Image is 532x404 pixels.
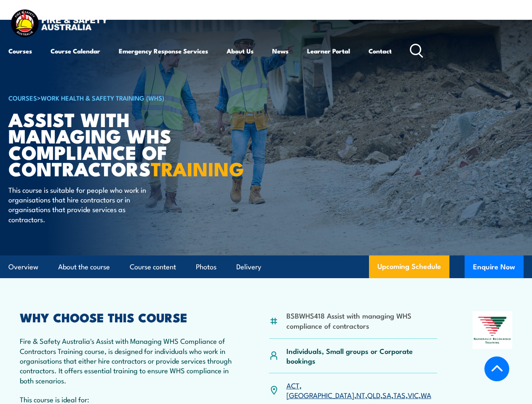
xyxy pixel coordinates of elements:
strong: TRAINING [151,154,244,183]
a: Upcoming Schedule [369,255,449,278]
a: News [272,41,289,61]
p: Fire & Safety Australia's Assist with Managing WHS Compliance of Contractors Training course, is ... [20,336,233,385]
a: [GEOGRAPHIC_DATA] [286,390,354,400]
a: Delivery [236,256,261,278]
li: BSBWHS418 Assist with managing WHS compliance of contractors [286,311,437,330]
p: , , , , , , , [286,380,437,400]
a: Courses [8,41,32,61]
a: NT [356,390,365,400]
a: COURSES [8,93,37,102]
a: QLD [367,390,380,400]
p: This course is ideal for: [20,394,233,404]
a: WA [421,390,431,400]
a: SA [382,390,391,400]
p: This course is suitable for people who work in organisations that hire contractors or in organisa... [8,185,162,224]
h1: Assist with Managing WHS Compliance of Contractors [8,111,217,177]
button: Enquire Now [465,255,524,278]
a: Emergency Response Services [119,41,208,61]
a: Course Calendar [51,41,100,61]
img: Nationally Recognised Training logo. [473,311,512,349]
a: Course content [130,256,176,278]
a: Photos [196,256,217,278]
a: ACT [286,380,299,390]
a: Work Health & Safety Training (WHS) [41,93,164,102]
a: Learner Portal [307,41,350,61]
h6: > [8,93,217,103]
a: VIC [408,390,419,400]
a: TAS [393,390,406,400]
h2: WHY CHOOSE THIS COURSE [20,311,233,322]
a: Overview [8,256,38,278]
a: About Us [227,41,254,61]
p: Individuals, Small groups or Corporate bookings [286,346,437,366]
a: Contact [369,41,392,61]
a: About the course [58,256,110,278]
